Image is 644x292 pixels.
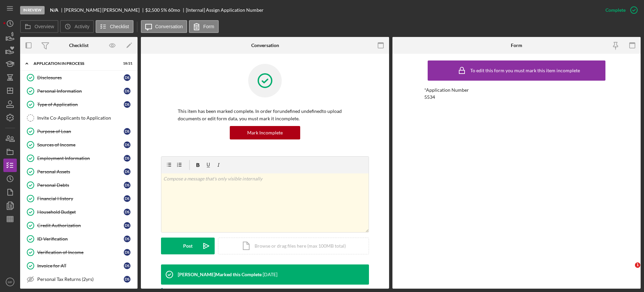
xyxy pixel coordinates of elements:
[183,238,193,254] div: Post
[23,232,134,246] a: ID VerificationDS
[263,272,277,277] time: 2025-09-09 18:20
[35,24,54,29] label: Overview
[50,7,58,13] b: N/A
[189,20,219,33] button: Form
[23,84,134,98] a: Personal InformationDS
[124,262,130,269] div: D S
[124,182,130,189] div: D S
[37,223,124,228] div: Credit Authorization
[251,43,279,48] div: Conversation
[69,43,89,48] div: Checklist
[37,209,124,215] div: Household Budget
[37,75,124,80] div: Disclosures
[161,238,215,254] button: Post
[635,262,640,268] span: 1
[23,98,134,111] a: Type of ApplicationDS
[37,277,124,282] div: Personal Tax Returns (2yrs)
[34,61,116,66] div: Application In Process
[124,141,130,148] div: D S
[23,152,134,165] a: Employment InformationDS
[124,88,130,94] div: D S
[203,24,214,29] label: Form
[124,249,130,256] div: D S
[168,7,180,13] div: 60 mo
[23,246,134,259] a: Verification of IncomeDS
[124,222,130,229] div: D S
[110,24,129,29] label: Checklist
[124,168,130,175] div: D S
[23,178,134,192] a: Personal DebtsDS
[37,115,134,121] div: Invite Co-Applicants to Application
[511,43,522,48] div: Form
[37,263,124,268] div: Invoice for AT
[96,20,133,33] button: Checklist
[23,259,134,273] a: Invoice for ATDS
[124,276,130,283] div: D S
[37,169,124,174] div: Personal Assets
[20,6,45,14] div: In Review
[37,88,124,94] div: Personal Information
[23,111,134,125] a: Invite Co-Applicants to Application
[186,7,264,13] div: [Internal] Assign Application Number
[37,129,124,134] div: Purpose of Loan
[124,209,130,215] div: D S
[178,108,352,123] p: This item has been marked complete. In order for undefined undefined to upload documents or edit ...
[178,272,262,277] div: [PERSON_NAME] Marked this Complete
[141,20,187,33] button: Conversation
[37,182,124,188] div: Personal Debts
[605,3,626,17] div: Complete
[145,7,160,13] span: $2,500
[37,196,124,201] div: Financial History
[120,61,132,66] div: 18 / 21
[37,250,124,255] div: Verification of Income
[155,24,183,29] label: Conversation
[37,156,124,161] div: Employment Information
[599,3,641,17] button: Complete
[424,87,609,93] div: *Application Number
[74,24,89,29] label: Activity
[60,20,94,33] button: Activity
[124,195,130,202] div: D S
[20,20,58,33] button: Overview
[470,68,580,73] div: To edit this form you must mark this item incomplete
[124,128,130,135] div: D S
[23,273,134,286] a: Personal Tax Returns (2yrs)DS
[23,205,134,219] a: Household BudgetDS
[23,192,134,205] a: Financial HistoryDS
[161,7,167,13] div: 5 %
[124,74,130,81] div: D S
[230,126,300,139] button: Mark Incomplete
[23,165,134,178] a: Personal AssetsDS
[23,71,134,84] a: DisclosuresDS
[621,262,637,279] iframe: Intercom live chat
[424,94,435,100] div: 5534
[23,219,134,232] a: Credit AuthorizationDS
[3,275,17,289] button: MF
[124,155,130,162] div: D S
[124,236,130,242] div: D S
[37,102,124,107] div: Type of Application
[23,138,134,152] a: Sources of IncomeDS
[37,142,124,148] div: Sources of Income
[37,236,124,242] div: ID Verification
[124,101,130,108] div: D S
[8,280,12,284] text: MF
[64,7,145,13] div: [PERSON_NAME] [PERSON_NAME]
[23,125,134,138] a: Purpose of LoanDS
[247,126,283,139] div: Mark Incomplete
